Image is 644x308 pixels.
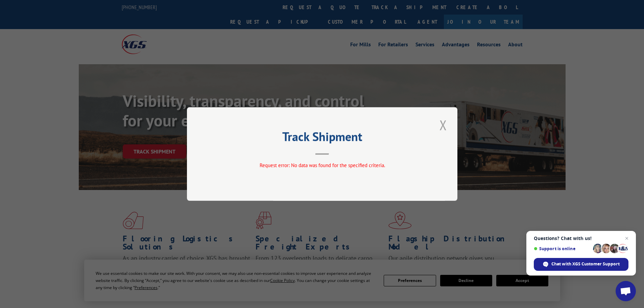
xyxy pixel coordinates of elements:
a: Open chat [616,281,636,301]
span: Questions? Chat with us! [534,236,628,241]
span: Chat with XGS Customer Support [534,258,628,271]
span: Request error: No data was found for the specified criteria. [259,162,385,168]
span: Support is online [534,246,591,251]
button: Close modal [437,116,449,134]
h2: Track Shipment [221,132,424,145]
span: Chat with XGS Customer Support [551,261,620,267]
